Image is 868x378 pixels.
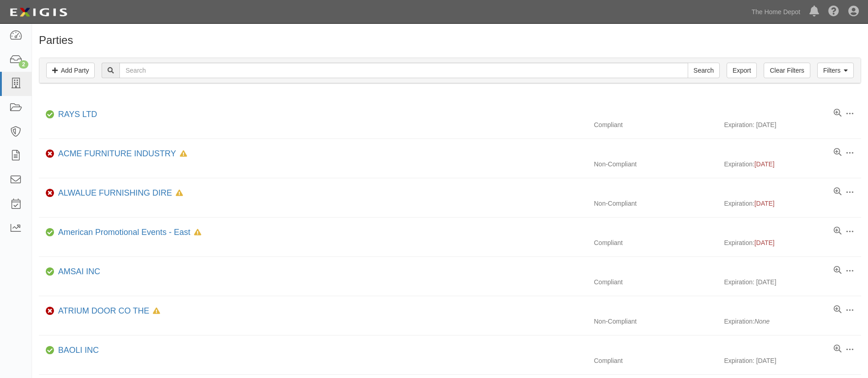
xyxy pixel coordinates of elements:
a: ALWALUE FURNISHING DIRE [58,188,172,197]
i: Compliant [46,269,54,275]
a: View results summary [834,187,841,197]
input: Search [688,63,720,78]
div: Compliant [587,120,724,129]
a: ACME FURNITURE INDUSTRY [58,149,176,158]
div: Non-Compliant [587,317,724,326]
div: Non-Compliant [587,199,724,208]
div: Compliant [587,238,724,247]
div: RAYS LTD [54,109,97,121]
div: 2 [19,60,28,69]
div: AMSAI INC [54,266,100,278]
div: Expiration: [724,238,861,247]
h1: Parties [39,34,861,46]
i: Compliant [46,347,54,354]
input: Search [119,63,688,78]
div: Expiration: [724,199,861,208]
div: ACME FURNITURE INDUSTRY [54,148,187,160]
i: Compliant [46,112,54,118]
i: In Default since 09/01/2023 [153,308,160,314]
div: Expiration: [724,160,861,169]
div: Expiration: [724,317,861,326]
div: Compliant [587,277,724,287]
span: [DATE] [755,160,775,168]
i: In Default since 08/05/2024 [176,190,183,197]
a: View results summary [834,148,841,157]
i: None [755,318,770,325]
i: Compliant [46,229,54,236]
div: ALWALUE FURNISHING DIRE [54,187,183,199]
a: American Promotional Events - East [58,228,190,237]
div: ATRIUM DOOR CO THE [54,305,160,317]
div: BAOLI INC [54,345,99,357]
div: Expiration: [DATE] [724,356,861,365]
a: View results summary [834,109,841,118]
div: Expiration: [DATE] [724,120,861,129]
div: Non-Compliant [587,160,724,169]
a: Clear Filters [764,63,810,78]
a: ATRIUM DOOR CO THE [58,306,149,315]
a: View results summary [834,345,841,354]
div: American Promotional Events - East [54,227,201,239]
a: Export [727,63,757,78]
img: logo-5460c22ac91f19d4615b14bd174203de0afe785f0fc80cf4dbbc73dc1793850b.png [7,4,70,21]
a: Add Party [46,63,95,78]
a: Filters [817,63,854,78]
a: View results summary [834,227,841,236]
a: BAOLI INC [58,346,99,355]
i: In Default since 11/22/2024 [194,229,201,236]
a: RAYS LTD [58,110,97,119]
a: The Home Depot [747,3,805,21]
i: Non-Compliant [46,190,54,197]
span: [DATE] [755,200,775,207]
a: View results summary [834,266,841,275]
span: [DATE] [755,239,775,246]
i: Non-Compliant [46,308,54,314]
div: Expiration: [DATE] [724,277,861,287]
i: In Default since 08/05/2025 [180,151,187,157]
i: Non-Compliant [46,151,54,157]
div: Compliant [587,356,724,365]
a: View results summary [834,305,841,314]
a: AMSAI INC [58,267,100,276]
i: Help Center - Complianz [828,6,839,17]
